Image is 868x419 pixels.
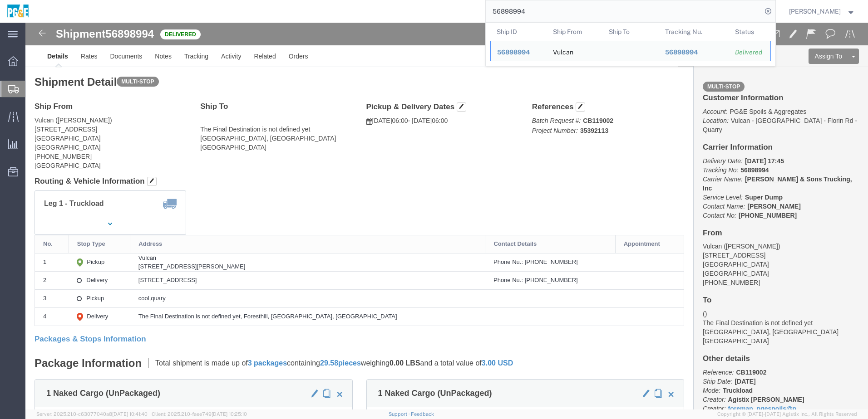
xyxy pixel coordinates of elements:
table: Search Results [490,23,775,66]
a: Feedback [411,411,434,417]
span: [DATE] 10:41:40 [112,411,148,417]
div: Delivered [735,48,764,57]
th: Ship From [546,23,602,41]
div: Vulcan [552,41,573,61]
button: [PERSON_NAME] [789,6,856,17]
span: [DATE] 10:25:10 [212,411,247,417]
span: Evelyn Angel [789,6,841,16]
a: Support [389,411,411,417]
span: Server: 2025.21.0-c63077040a8 [36,411,148,417]
th: Tracking Nu. [658,23,729,41]
input: Search for shipment number, reference number [486,0,762,22]
iframe: FS Legacy Container [25,23,868,409]
th: Status [729,23,771,41]
div: 56898994 [497,48,540,57]
img: logo [6,5,30,18]
span: 56898994 [665,49,697,56]
div: 56898994 [665,48,722,57]
span: 56898994 [497,49,530,56]
span: Copyright © [DATE]-[DATE] Agistix Inc., All Rights Reserved [717,410,857,418]
th: Ship ID [490,23,547,41]
th: Ship To [602,23,659,41]
span: Client: 2025.21.0-faee749 [152,411,247,417]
